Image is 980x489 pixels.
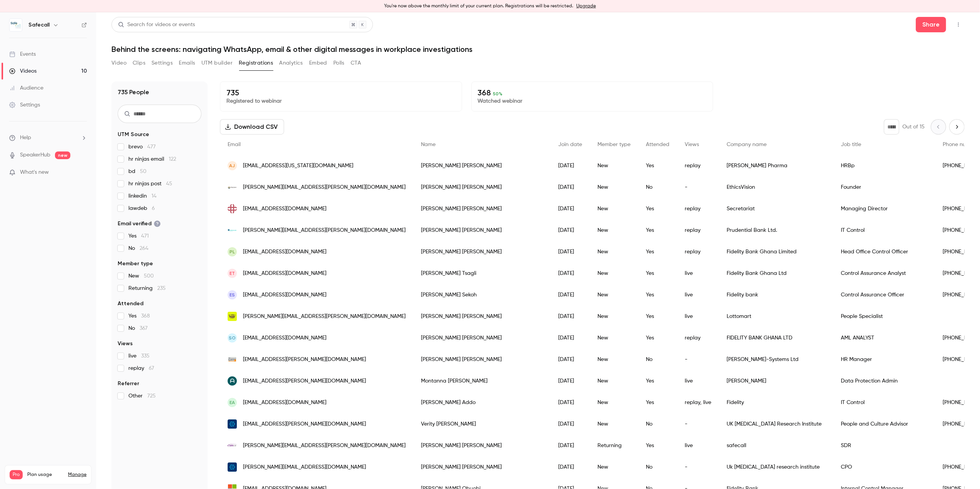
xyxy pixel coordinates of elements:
[719,435,833,456] div: safecall
[943,142,979,147] span: Phone number
[243,399,326,407] span: [EMAIL_ADDRESS][DOMAIN_NAME]
[677,370,719,392] div: live
[413,220,551,241] div: [PERSON_NAME] [PERSON_NAME]
[677,435,719,456] div: live
[551,392,590,413] div: [DATE]
[9,134,87,142] li: help-dropdown-opener
[228,462,237,472] img: ukdri.ac.uk
[677,284,719,306] div: live
[118,300,143,308] span: Attended
[833,198,935,220] div: Managing Director
[226,88,456,97] p: 735
[677,327,719,349] div: replay
[413,284,551,306] div: [PERSON_NAME] Sekoh
[551,241,590,263] div: [DATE]
[128,168,146,175] span: bd
[20,134,31,142] span: Help
[638,263,677,284] div: Yes
[128,352,150,360] span: live
[413,413,551,435] div: Verity [PERSON_NAME]
[243,334,326,342] span: [EMAIL_ADDRESS][DOMAIN_NAME]
[413,198,551,220] div: [PERSON_NAME] [PERSON_NAME]
[230,162,235,169] span: AJ
[833,370,935,392] div: Data Protection Admin
[228,355,237,364] img: schluter.co.uk
[833,435,935,456] div: SDR
[478,88,707,97] p: 368
[243,463,366,471] span: [PERSON_NAME][EMAIL_ADDRESS][DOMAIN_NAME]
[833,176,935,198] div: Founder
[677,263,719,284] div: live
[413,392,551,413] div: [PERSON_NAME] Addo
[833,220,935,241] div: IT Control
[128,312,150,320] span: Yes
[590,370,638,392] div: New
[351,57,361,69] button: CTA
[118,380,139,388] span: Referrer
[833,306,935,327] div: People Specialist
[551,263,590,284] div: [DATE]
[952,18,965,31] button: Top Bar Actions
[68,472,87,478] a: Manage
[719,413,833,435] div: UK [MEDICAL_DATA] Research Institute
[833,241,935,263] div: Head Office Control Officer
[590,392,638,413] div: New
[719,392,833,413] div: Fidelity
[243,291,326,299] span: [EMAIL_ADDRESS][DOMAIN_NAME]
[140,169,146,174] span: 50
[128,364,154,372] span: replay
[421,142,436,147] span: Name
[638,176,677,198] div: No
[833,456,935,478] div: CPO
[719,198,833,220] div: Secretariat
[128,155,176,163] span: hr ninjas email
[902,123,925,131] p: Out of 15
[179,57,195,69] button: Emails
[230,291,235,298] span: ES
[551,327,590,349] div: [DATE]
[228,312,237,321] img: lottomart.com
[677,155,719,176] div: replay
[551,306,590,327] div: [DATE]
[597,142,631,147] span: Member type
[413,327,551,349] div: [PERSON_NAME] [PERSON_NAME]
[677,392,719,413] div: replay, live
[638,155,677,176] div: Yes
[228,419,237,429] img: ukdri.ac.uk
[677,306,719,327] div: live
[413,176,551,198] div: [PERSON_NAME] [PERSON_NAME]
[166,181,172,186] span: 45
[243,442,406,450] span: [PERSON_NAME][EMAIL_ADDRESS][PERSON_NAME][DOMAIN_NAME]
[638,413,677,435] div: No
[590,241,638,263] div: New
[685,142,699,147] span: Views
[841,142,861,147] span: Job title
[413,456,551,478] div: [PERSON_NAME] [PERSON_NAME]
[638,327,677,349] div: Yes
[833,263,935,284] div: Control Assurance Analyst
[28,21,50,29] h6: Safecall
[9,101,40,109] div: Settings
[243,226,406,235] span: [PERSON_NAME][EMAIL_ADDRESS][PERSON_NAME][DOMAIN_NAME]
[128,180,172,188] span: hr ninjas post
[719,155,833,176] div: [PERSON_NAME] Pharma
[228,229,237,232] img: prudentialbank.com.gh
[228,441,237,450] img: safecall.co.uk
[118,131,149,138] span: UTM Source
[128,192,156,200] span: linkedin
[949,119,965,135] button: Next page
[413,155,551,176] div: [PERSON_NAME] [PERSON_NAME]
[833,413,935,435] div: People and Culture Advisor
[590,198,638,220] div: New
[677,198,719,220] div: replay
[141,233,149,239] span: 471
[833,155,935,176] div: HRBp
[243,205,326,213] span: [EMAIL_ADDRESS][DOMAIN_NAME]
[638,306,677,327] div: Yes
[118,340,133,348] span: Views
[128,205,155,212] span: lawdeb
[916,17,946,32] button: Share
[638,392,677,413] div: Yes
[243,377,366,385] span: [EMAIL_ADDRESS][PERSON_NAME][DOMAIN_NAME]
[128,232,149,240] span: Yes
